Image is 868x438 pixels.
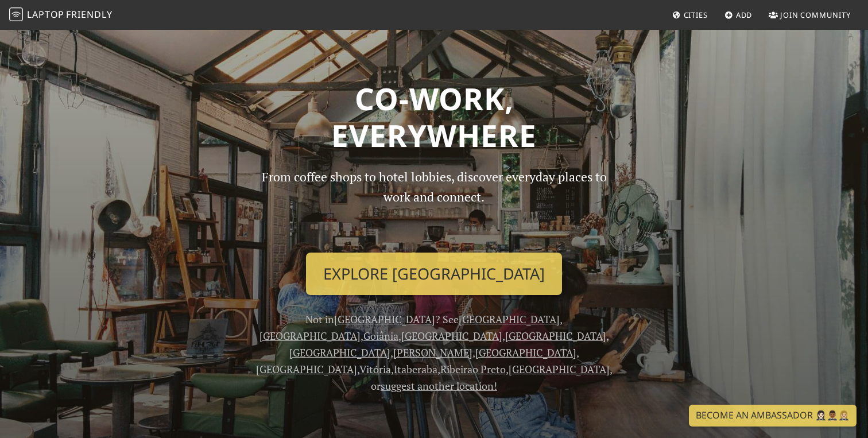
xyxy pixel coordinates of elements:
[359,362,391,376] a: Vitória
[505,329,606,343] a: [GEOGRAPHIC_DATA]
[720,5,757,25] a: Add
[764,5,855,25] a: Join Community
[459,312,560,326] a: [GEOGRAPHIC_DATA]
[66,8,112,21] span: Friendly
[363,329,398,343] a: Goiânia
[27,8,64,21] span: Laptop
[256,362,357,376] a: [GEOGRAPHIC_DATA]
[689,405,857,427] a: Become an Ambassador 🤵🏻‍♀️🤵🏾‍♂️🤵🏼‍♀️
[9,5,113,25] a: LaptopFriendly LaptopFriendly
[256,312,613,392] span: Not in ? See , , , , , , , , , , , , , or
[509,362,610,376] a: [GEOGRAPHIC_DATA]
[736,10,753,20] span: Add
[306,253,562,295] a: Explore [GEOGRAPHIC_DATA]
[684,10,708,20] span: Cities
[475,346,576,359] a: [GEOGRAPHIC_DATA]
[9,7,23,21] img: LaptopFriendly
[334,312,435,326] a: [GEOGRAPHIC_DATA]
[381,379,497,393] a: suggest another location!
[259,329,361,343] a: [GEOGRAPHIC_DATA]
[401,329,502,343] a: [GEOGRAPHIC_DATA]
[62,80,806,153] h1: Co-work, Everywhere
[394,362,437,376] a: Itaberaba
[440,362,506,376] a: Ribeirao Preto
[289,346,390,359] a: [GEOGRAPHIC_DATA]
[780,10,851,20] span: Join Community
[393,346,472,359] a: [PERSON_NAME]
[668,5,712,25] a: Cities
[251,167,617,243] p: From coffee shops to hotel lobbies, discover everyday places to work and connect.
